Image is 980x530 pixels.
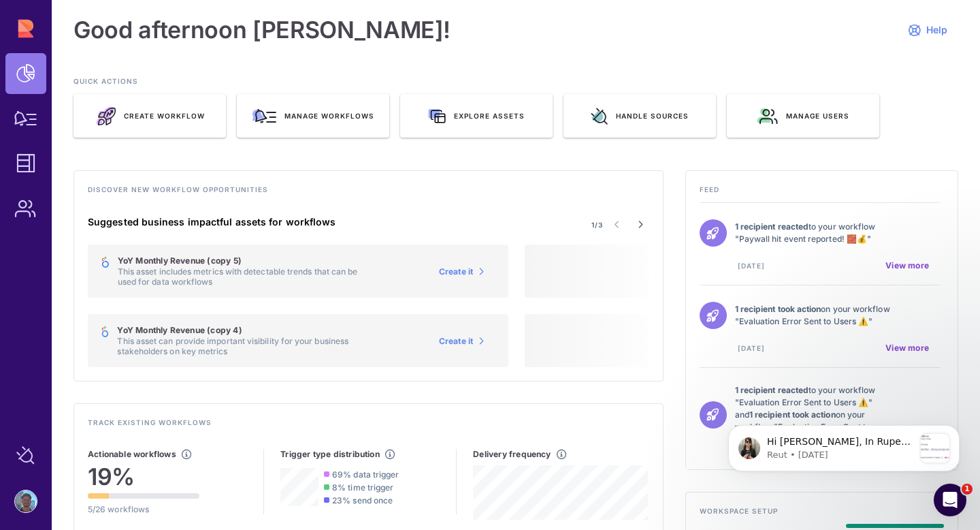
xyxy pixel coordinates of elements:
[113,439,160,448] span: Messages
[735,221,891,245] p: to your workflow "Paywall hit event reported! 🧱💰"
[284,111,374,121] span: Manage workflows
[88,418,649,435] h4: Track existing workflows
[14,384,242,398] p: Connect BigQuery to [PERSON_NAME]
[14,137,63,166] p: 11 articles
[112,463,135,490] span: %
[14,81,259,97] h2: Integrations 🔗
[9,37,263,63] div: Search for helpSearch for help
[15,490,37,512] img: account-photo
[735,221,808,232] strong: 1 recipient reacted
[88,216,508,228] h4: Suggested business impactful assets for workflows
[738,343,765,353] span: [DATE]
[182,405,272,459] button: Help
[73,16,451,44] h1: Good afternoon [PERSON_NAME]!
[88,463,112,490] span: 19
[9,5,35,31] button: go back
[439,266,474,277] span: Create it
[280,449,380,460] h5: Trigger type distribution
[735,303,891,328] p: on your workflow "Evaluation Error Sent to Users ⚠️"
[235,138,255,157] img: Profile image for Reut
[9,37,263,63] input: Search for help
[738,261,765,270] span: [DATE]
[14,353,242,367] p: Salesforce connected app Setup
[439,336,474,347] span: Create it
[88,449,176,460] h5: Actionable workflows
[454,111,525,121] span: Explore assets
[91,405,181,459] button: Messages
[118,255,364,266] h5: YoY Monthly Revenue (copy 5)
[88,504,199,514] p: 5/26 workflows
[735,384,891,446] p: to your workflow "Evaluation Error Sent to Users ⚠️" and on your workflow "Evaluation Error Sent ...
[934,484,966,516] iframe: Intercom live chat
[708,398,980,493] iframe: Intercom notifications message
[885,343,929,354] span: View more
[73,76,958,94] h3: QUICK ACTIONS
[735,385,808,395] strong: 1 recipient reacted
[119,7,156,30] h1: Help
[962,484,973,495] span: 1
[14,100,259,129] p: How to connect a verity of data sources to [PERSON_NAME]
[735,304,821,314] strong: 1 recipient took action
[14,185,242,214] p: Manage sources: Connect your BI tool / DWH 🔗
[332,469,399,480] span: 69% data trigger
[14,153,50,163] span: By Reut
[14,261,242,275] p: How to Connect a Tableau Source 📊
[332,482,393,493] span: 8% time trigger
[786,111,849,121] span: Manage users
[14,230,242,245] p: How to Connect a Looker Source
[88,185,649,202] h4: Discover new workflow opportunities
[700,506,944,524] h4: Workspace setup
[926,24,947,36] span: Help
[124,111,205,121] span: Create Workflow
[616,111,689,121] span: Handle sources
[117,325,363,336] h5: YoY Monthly Revenue (copy 4)
[591,220,603,230] span: 1/3
[885,260,929,271] span: View more
[95,106,116,126] img: rocket_launch.e46a70e1.svg
[214,439,239,448] span: Help
[332,495,393,505] span: 23% send once
[117,336,363,356] p: This asset can provide important visibility for your business stakeholders on key metrics
[239,6,263,31] div: Close
[14,322,242,337] p: Sync and manage sources in the "Assets" tab
[473,449,551,460] h5: Delivery frequency
[700,185,944,202] h4: Feed
[31,439,59,448] span: Home
[118,266,364,287] p: This asset includes metrics with detectable trends that can be used for data workflows
[14,292,242,306] p: Connect your Jira account to [PERSON_NAME]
